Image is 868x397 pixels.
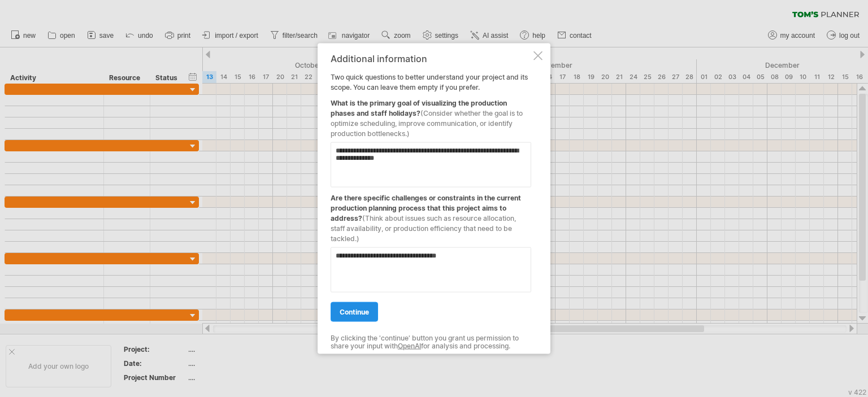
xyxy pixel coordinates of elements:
[331,213,516,242] span: (Think about issues such as resource allocation, staff availability, or production efficiency tha...
[331,92,531,138] div: What is the primary goal of visualizing the production phases and staff holidays?
[331,334,531,350] div: By clicking the 'continue' button you grant us permission to share your input with for analysis a...
[331,108,523,137] span: (Consider whether the goal is to optimize scheduling, improve communication, or identify producti...
[331,53,531,344] div: Two quick questions to better understand your project and its scope. You can leave them empty if ...
[331,302,378,321] a: continue
[340,307,369,316] span: continue
[331,53,531,63] div: Additional information
[331,187,531,243] div: Are there specific challenges or constraints in the current production planning process that this...
[398,342,421,350] a: OpenAI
